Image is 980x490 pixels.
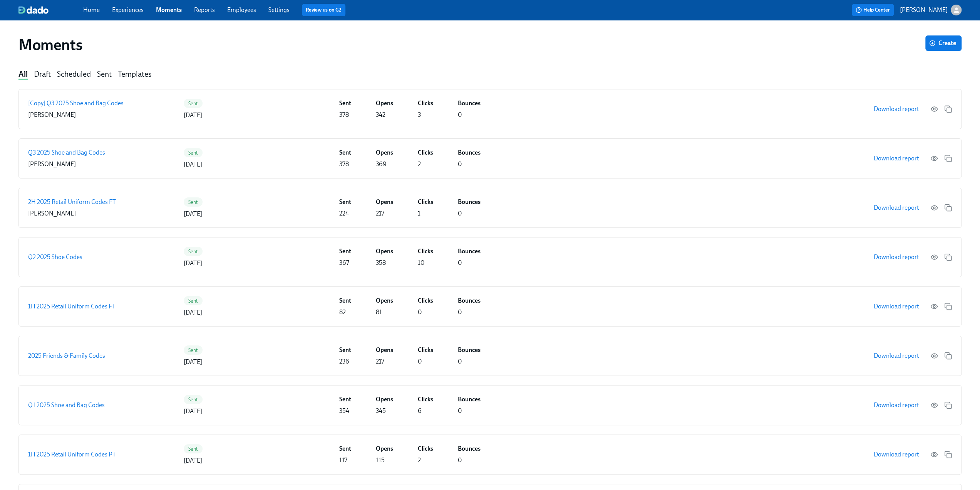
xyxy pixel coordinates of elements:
[868,348,924,364] button: Download report
[418,198,433,206] h6: Clicks
[376,99,393,108] h6: Opens
[184,308,202,317] p: [DATE]
[418,407,422,415] p: 6
[28,160,76,168] p: [PERSON_NAME]
[458,259,462,267] p: 0
[925,35,962,51] button: Create
[418,357,422,366] p: 0
[18,434,962,475] a: 1H 2025 Retail Uniform Codes PTSent[DATE]Sent117Opens115Clicks2Bounces0Download report
[339,198,351,206] h6: Sent
[118,69,151,80] div: Templates
[458,160,462,168] p: 0
[868,151,924,166] button: Download report
[28,253,82,261] p: Q2 2025 Shoe Codes
[418,456,421,465] p: 2
[184,397,203,402] span: Sent
[18,69,28,80] button: All
[184,298,203,304] span: Sent
[376,308,382,317] p: 81
[874,451,919,458] span: Download report
[184,101,203,106] span: Sent
[339,357,349,366] p: 236
[268,6,290,13] a: Settings
[376,407,386,415] p: 345
[868,447,924,462] button: Download report
[112,6,144,13] a: Experiences
[184,210,202,218] p: [DATE]
[418,160,421,168] p: 2
[944,253,952,261] button: Duplicate
[184,407,202,416] p: [DATE]
[376,198,393,206] h6: Opens
[868,200,924,216] button: Download report
[418,111,421,119] p: 3
[18,336,962,376] a: 2025 Friends & Family CodesSent[DATE]Sent236Opens217Clicks0Bounces0Download report
[418,209,420,218] p: 1
[339,99,351,108] h6: Sent
[184,111,202,120] p: [DATE]
[28,111,76,119] p: [PERSON_NAME]
[418,395,433,404] h6: Clicks
[931,39,956,47] span: Create
[418,346,433,354] h6: Clicks
[18,188,962,228] a: 2H 2025 Retail Uniform Codes FT[PERSON_NAME]Sent[DATE]Sent224Opens217Clicks1Bounces0Download report
[874,105,919,113] span: Download report
[852,4,894,16] button: Help Center
[874,303,919,310] span: Download report
[339,407,349,415] p: 354
[458,407,462,415] p: 0
[184,150,203,156] span: Sent
[458,99,481,108] h6: Bounces
[930,105,938,113] button: View
[57,69,91,80] button: Scheduled
[458,308,462,317] p: 0
[868,299,924,314] button: Download report
[868,397,924,413] button: Download report
[184,347,203,353] span: Sent
[376,456,385,465] p: 115
[376,395,393,404] h6: Opens
[184,199,203,205] span: Sent
[376,209,384,218] p: 217
[18,237,962,277] a: Q2 2025 Shoe CodesSent[DATE]Sent367Opens358Clicks10Bounces0Download report
[458,456,462,465] p: 0
[339,247,351,256] h6: Sent
[930,352,938,360] button: View
[28,198,116,206] p: 2H 2025 Retail Uniform Codes FT
[376,148,393,157] h6: Opens
[184,249,203,254] span: Sent
[874,253,919,261] span: Download report
[874,155,919,162] span: Download report
[28,148,105,157] p: Q3 2025 Shoe and Bag Codes
[944,401,952,409] button: Duplicate
[930,253,938,261] button: View
[306,6,342,14] a: Review us on G2
[376,247,393,256] h6: Opens
[418,445,433,453] h6: Clicks
[339,111,349,119] p: 378
[28,352,105,360] p: 2025 Friends & Family Codes
[856,6,890,14] span: Help Center
[874,352,919,360] span: Download report
[339,308,346,317] p: 82
[184,446,203,452] span: Sent
[339,160,349,168] p: 378
[874,401,919,409] span: Download report
[458,445,481,453] h6: Bounces
[18,385,962,425] a: Q1 2025 Shoe and Bag CodesSent[DATE]Sent354Opens345Clicks6Bounces0Download report
[944,451,952,458] button: Duplicate
[28,209,76,218] p: [PERSON_NAME]
[376,160,387,168] p: 369
[302,4,345,16] button: Review us on G2
[339,148,351,157] h6: Sent
[18,286,962,327] a: 1H 2025 Retail Uniform Codes FTSent[DATE]Sent82Opens81Clicks0Bounces0Download report
[28,401,105,409] p: Q1 2025 Shoe and Bag Codes
[18,89,962,129] a: [Copy] Q3 2025 Shoe and Bag Codes[PERSON_NAME]Sent[DATE]Sent378Opens342Clicks3Bounces0Download re...
[339,346,351,354] h6: Sent
[944,352,952,360] button: Duplicate
[156,6,182,13] a: Moments
[930,204,938,212] button: View
[944,155,952,162] button: Duplicate
[339,296,351,305] h6: Sent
